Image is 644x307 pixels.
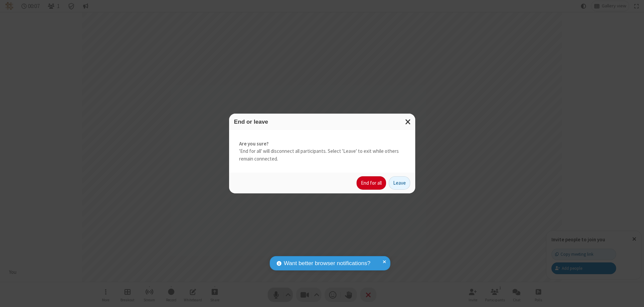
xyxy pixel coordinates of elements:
h3: End or leave [234,119,410,125]
strong: Are you sure? [239,140,405,148]
button: End for all [357,176,386,190]
span: Want better browser notifications? [284,259,370,268]
div: 'End for all' will disconnect all participants. Select 'Leave' to exit while others remain connec... [229,130,415,173]
button: Leave [389,176,410,190]
button: Close modal [401,114,415,130]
